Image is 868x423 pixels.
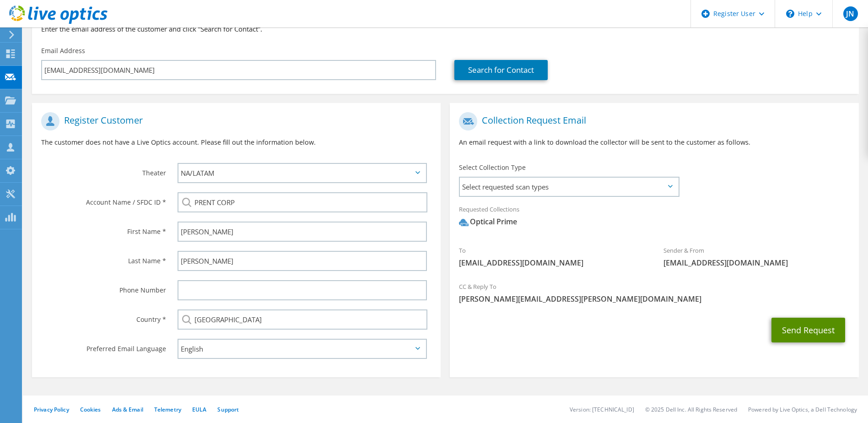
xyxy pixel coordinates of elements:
h3: Enter the email address of the customer and click “Search for Contact”. [41,24,850,34]
button: Send Request [771,318,845,342]
a: Telemetry [154,406,181,413]
div: To [450,241,654,272]
label: Preferred Email Language [41,339,166,353]
span: [PERSON_NAME][EMAIL_ADDRESS][PERSON_NAME][DOMAIN_NAME] [459,294,849,304]
label: Phone Number [41,280,166,295]
p: The customer does not have a Live Optics account. Please fill out the information below. [41,137,431,147]
div: Requested Collections [450,200,858,236]
span: Select requested scan types [460,178,678,196]
a: Support [217,406,239,413]
a: Cookies [80,406,101,413]
label: Select Collection Type [459,163,526,172]
li: Version: [TECHNICAL_ID] [570,406,634,413]
label: First Name * [41,222,166,236]
li: Powered by Live Optics, a Dell Technology [748,406,857,413]
label: Account Name / SFDC ID * [41,192,166,207]
span: [EMAIL_ADDRESS][DOMAIN_NAME] [459,258,645,268]
label: Last Name * [41,251,166,266]
h1: Collection Request Email [459,112,845,130]
li: © 2025 Dell Inc. All Rights Reserved [645,406,737,413]
div: Sender & From [654,241,859,272]
span: JN [843,6,858,21]
div: Optical Prime [459,217,517,227]
a: EULA [192,406,206,413]
label: Country * [41,309,166,324]
a: Search for Contact [454,60,548,80]
svg: \n [786,10,794,18]
label: Email Address [41,46,85,55]
span: [EMAIL_ADDRESS][DOMAIN_NAME] [663,258,850,268]
p: An email request with a link to download the collector will be sent to the customer as follows. [459,137,849,147]
a: Privacy Policy [34,406,69,413]
h1: Register Customer [41,112,427,130]
label: Theater [41,163,166,178]
div: CC & Reply To [450,277,858,309]
a: Ads & Email [112,406,143,413]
